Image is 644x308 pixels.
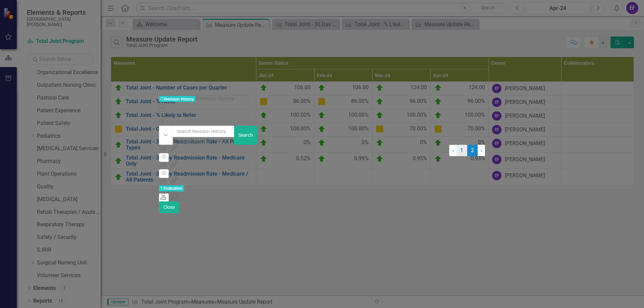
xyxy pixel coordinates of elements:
[159,201,179,213] button: Close
[467,145,478,156] span: 2
[457,145,467,156] a: 1
[172,137,235,145] div: 17 matching elements
[452,147,454,153] span: ‹
[159,96,196,102] span: Revision History
[196,95,234,102] span: Revision History
[172,126,235,137] input: Search Revision History...
[159,185,184,191] span: 1 Evaluation
[481,147,482,153] span: ›
[234,126,257,145] button: Search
